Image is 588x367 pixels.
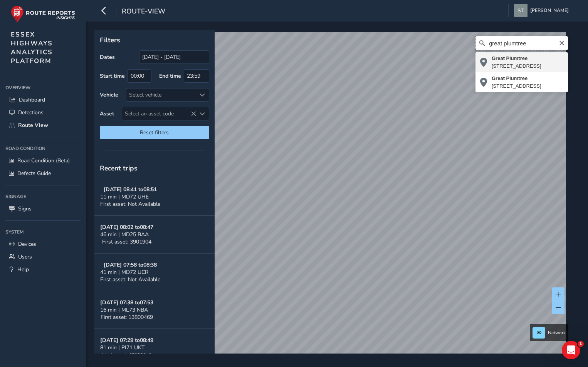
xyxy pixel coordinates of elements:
[104,186,157,193] strong: [DATE] 08:41 to 08:51
[18,240,36,248] span: Devices
[5,191,81,202] div: Signage
[5,238,81,250] a: Devices
[100,163,138,173] span: Recent trips
[100,306,148,314] span: 16 min | ML73 NBA
[5,202,81,215] a: Signs
[100,193,149,200] span: 11 min | MD72 UHE
[475,36,568,50] input: Search
[122,7,165,17] span: route-view
[5,154,81,167] a: Road Condition (Beta)
[100,231,149,238] span: 46 min | MD25 BAA
[11,30,53,65] span: ESSEX HIGHWAYS ANALYTICS PLATFORM
[100,91,118,98] label: Vehicle
[100,35,209,45] p: Filters
[100,72,125,80] label: Start time
[100,224,153,231] strong: [DATE] 08:02 to 08:47
[530,4,569,17] span: [PERSON_NAME]
[492,55,541,62] div: Great Plumtree
[94,291,215,329] button: [DATE] 07:38 to07:5316 min | ML73 NBAFirst asset: 13800469
[126,88,196,101] div: Select vehicle
[102,351,151,359] span: First asset: 8902258
[106,129,203,136] span: Reset filters
[514,4,571,17] button: [PERSON_NAME]
[5,263,81,276] a: Help
[11,5,75,23] img: rr logo
[5,119,81,132] a: Route View
[5,82,81,93] div: Overview
[5,226,81,238] div: System
[17,170,51,177] span: Defects Guide
[492,62,541,70] div: [STREET_ADDRESS]
[548,330,566,336] span: Network
[100,53,115,61] label: Dates
[97,32,566,362] canvas: Map
[102,238,151,245] span: First asset: 3901904
[94,178,215,216] button: [DATE] 08:41 to08:5111 min | MD72 UHEFirst asset: Not Available
[514,4,528,17] img: diamond-layout
[5,143,81,154] div: Road Condition
[5,250,81,263] a: Users
[100,337,153,344] strong: [DATE] 07:29 to 08:49
[100,110,114,117] label: Asset
[94,254,215,291] button: [DATE] 07:58 to08:3841 min | MD72 UCRFirst asset: Not Available
[159,72,181,80] label: End time
[94,216,215,254] button: [DATE] 08:02 to08:4746 min | MD25 BAAFirst asset: 3901904
[18,253,32,260] span: Users
[100,344,144,351] span: 81 min | PJ71 UKT
[492,75,541,82] div: Great Plumtree
[94,329,215,367] button: [DATE] 07:29 to08:4981 min | PJ71 UKTFirst asset: 8902258
[559,39,565,46] button: Clear
[100,299,153,306] strong: [DATE] 07:38 to 07:53
[100,269,148,276] span: 41 min | MD72 UCR
[5,167,81,180] a: Defects Guide
[578,341,584,347] span: 1
[196,107,209,120] div: Select an asset code
[18,205,32,212] span: Signs
[104,261,157,269] strong: [DATE] 07:58 to 08:38
[492,82,541,90] div: [STREET_ADDRESS]
[100,276,160,283] span: First asset: Not Available
[101,314,153,321] span: First asset: 13800469
[5,106,81,119] a: Detections
[18,109,44,116] span: Detections
[122,107,196,120] span: Select an asset code
[17,157,70,164] span: Road Condition (Beta)
[18,122,48,129] span: Route View
[100,126,209,139] button: Reset filters
[5,93,81,106] a: Dashboard
[562,341,580,359] iframe: Intercom live chat
[17,266,29,273] span: Help
[100,200,160,208] span: First asset: Not Available
[19,96,45,103] span: Dashboard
